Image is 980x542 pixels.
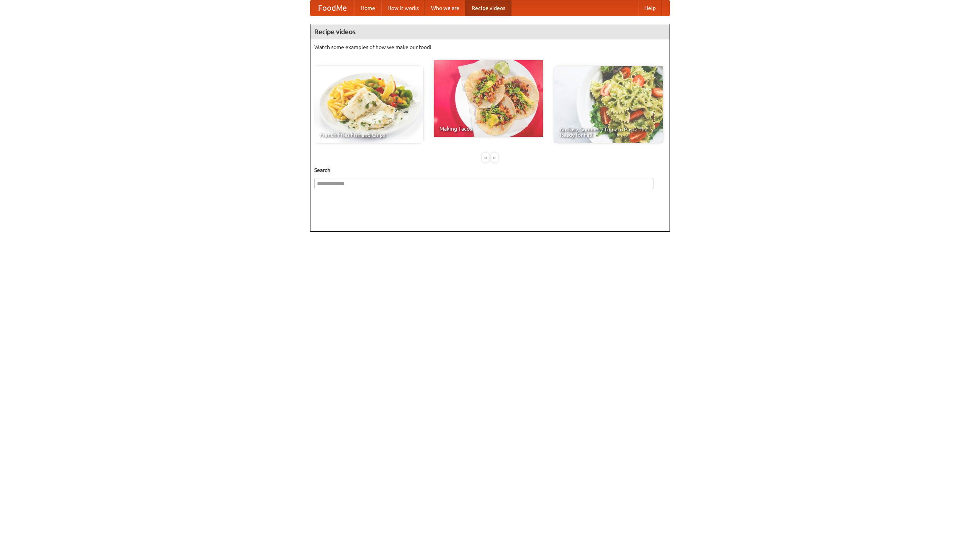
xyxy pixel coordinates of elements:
[554,66,663,143] a: An Easy, Summery Tomato Pasta That's Ready for Fall
[425,0,465,16] a: Who we are
[465,0,511,16] a: Recipe videos
[638,0,662,16] a: Help
[434,60,543,137] a: Making Tacos
[314,166,666,174] h5: Search
[314,43,666,51] p: Watch some examples of how we make our food!
[310,0,354,16] a: FoodMe
[439,126,537,131] span: Making Tacos
[482,153,489,162] div: «
[320,132,418,138] span: French Fries Fish and Chips
[381,0,425,16] a: How it works
[560,127,658,138] span: An Easy, Summery Tomato Pasta That's Ready for Fall
[491,153,498,162] div: »
[314,66,423,143] a: French Fries Fish and Chips
[310,24,670,39] h4: Recipe videos
[354,0,381,16] a: Home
